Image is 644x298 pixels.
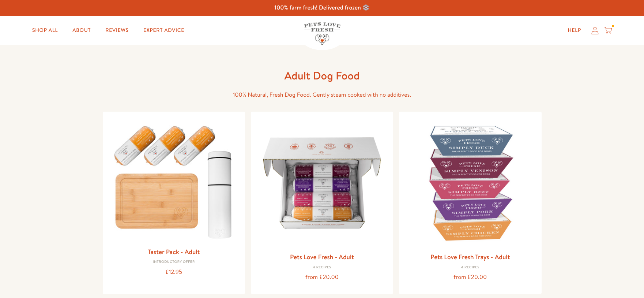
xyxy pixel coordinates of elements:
[405,272,535,282] div: from £20.00
[562,23,587,38] a: Help
[405,265,535,270] div: 4 Recipes
[607,264,637,291] iframe: Gorgias live chat messenger
[67,23,97,38] a: About
[26,23,64,38] a: Shop All
[257,272,387,282] div: from £20.00
[430,252,510,261] a: Pets Love Fresh Trays - Adult
[405,118,535,248] img: Pets Love Fresh Trays - Adult
[148,247,200,256] a: Taster Pack - Adult
[233,91,411,99] span: 100% Natural, Fresh Dog Food. Gently steam cooked with no additives.
[304,22,340,45] img: Pets Love Fresh
[257,118,387,248] img: Pets Love Fresh - Adult
[138,23,190,38] a: Expert Advice
[205,68,439,83] h1: Adult Dog Food
[257,265,387,270] div: 4 Recipes
[109,118,239,243] img: Taster Pack - Adult
[109,260,239,264] div: Introductory Offer
[109,267,239,277] div: £12.95
[290,252,354,261] a: Pets Love Fresh - Adult
[99,23,134,38] a: Reviews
